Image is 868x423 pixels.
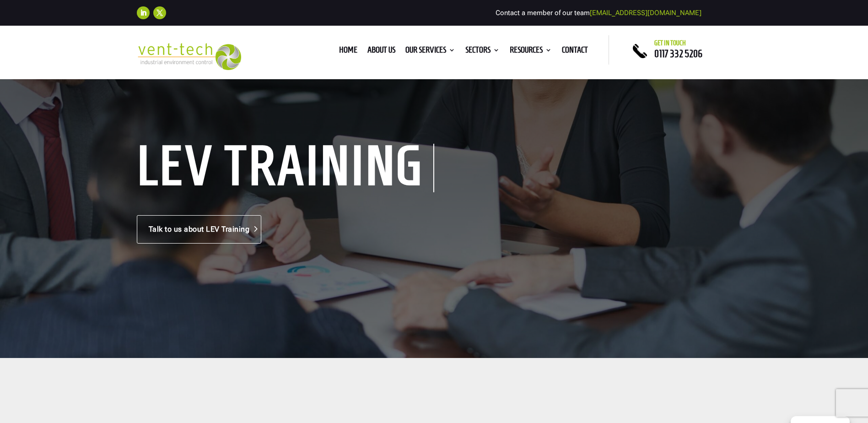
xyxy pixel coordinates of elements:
a: Contact [562,47,588,57]
a: Follow on LinkedIn [137,6,150,19]
a: Sectors [465,47,500,57]
a: [EMAIL_ADDRESS][DOMAIN_NAME] [590,9,701,17]
a: Follow on X [153,6,166,19]
span: Get in touch [654,39,686,47]
a: Talk to us about LEV Training [137,215,262,244]
a: Our Services [405,47,455,57]
a: 0117 332 5206 [654,48,702,59]
a: Resources [510,47,552,57]
img: 2023-09-27T08_35_16.549ZVENT-TECH---Clear-background [137,43,242,70]
h1: LEV Training Courses [137,144,434,192]
span: Contact a member of our team [496,9,701,17]
a: Home [339,47,357,57]
a: About us [367,47,395,57]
